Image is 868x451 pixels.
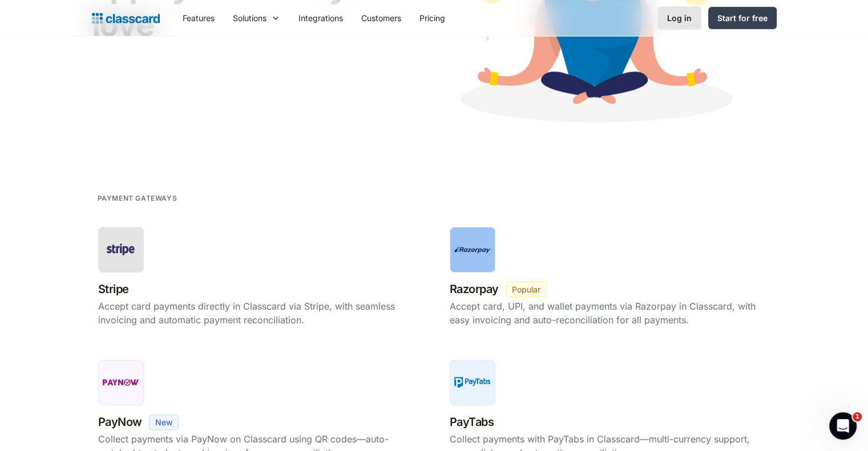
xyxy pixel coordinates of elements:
[450,279,499,299] h3: Razorpay
[103,375,139,389] img: PayNow
[717,12,768,24] div: Start for free
[98,279,129,299] h3: Stripe
[98,412,142,432] h3: PayNow
[103,241,139,258] img: Stripe
[708,7,777,29] a: Start for free
[155,416,172,428] div: New
[289,5,352,31] a: Integrations
[829,412,857,440] iframe: Intercom live chat
[512,283,540,295] div: Popular
[657,6,701,30] a: Log in
[173,5,224,31] a: Features
[352,5,410,31] a: Customers
[233,12,267,24] div: Solutions
[443,221,777,335] a: RazorpayRazorpayPopularAccept card, UPI, and wallet payments via Razorpay in Classcard, with easy...
[224,5,289,31] div: Solutions
[450,412,494,432] h3: PayTabs
[98,193,177,204] h2: Payment gateways
[98,299,419,327] div: Accept card payments directly in Classcard via Stripe, with seamless invoicing and automatic paym...
[92,10,160,26] a: home
[454,377,491,388] img: PayTabs
[454,246,491,254] img: Razorpay
[410,5,454,31] a: Pricing
[92,221,425,335] a: StripeStripeAccept card payments directly in Classcard via Stripe, with seamless invoicing and au...
[667,12,692,24] div: Log in
[853,412,862,421] span: 1
[450,299,770,327] div: Accept card, UPI, and wallet payments via Razorpay in Classcard, with easy invoicing and auto-rec...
